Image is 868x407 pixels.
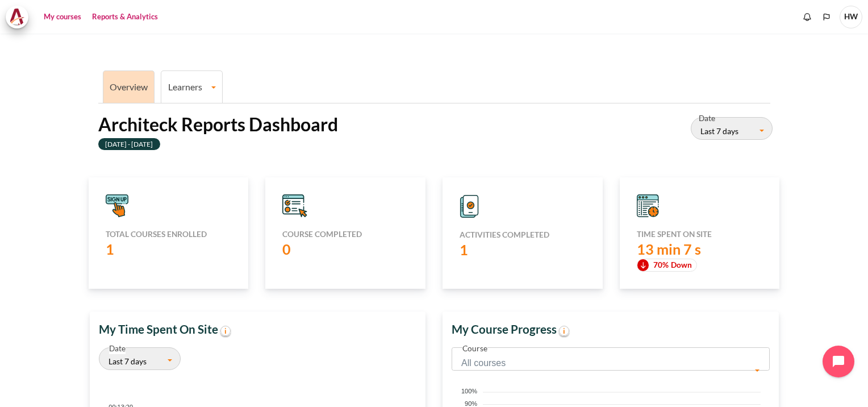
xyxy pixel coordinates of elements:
tspan: 100% [461,388,477,394]
strong: My Course Progress [452,322,570,336]
label: Date [699,113,715,124]
a: Reports & Analytics [88,6,162,28]
h5: Course completed [282,229,408,239]
button: Languages [818,9,835,26]
tspan: 90% [465,400,477,406]
div: Show notification window with no new notifications [799,9,816,26]
span: All courses [461,355,752,371]
h5: Activities completed [460,230,586,240]
label: 1 [460,240,473,259]
a: Architeck Architeck [6,6,34,28]
span: 70% [637,259,698,272]
a: My courses [40,6,85,28]
strong: My Time Spent On Site [99,322,232,336]
label: 0 [282,239,295,259]
a: User menu [840,6,862,28]
span: HW [840,6,862,28]
button: Last 7 days [691,117,773,140]
span: 13 min 7 s [637,240,701,258]
button: Last 7 days [99,347,181,370]
a: Learners [161,81,222,92]
label: Course [462,343,487,355]
h5: Total courses enrolled [106,229,232,239]
span: All courses [452,347,770,371]
h5: Time Spent On Site [637,229,763,239]
a: Overview [110,81,148,92]
label: Date [109,343,126,355]
label: 1 [106,239,119,259]
label: [DATE] - [DATE] [98,138,161,150]
img: Architeck [9,9,25,26]
span: Down [671,260,692,271]
h2: Architeck Reports Dashboard [98,113,338,136]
